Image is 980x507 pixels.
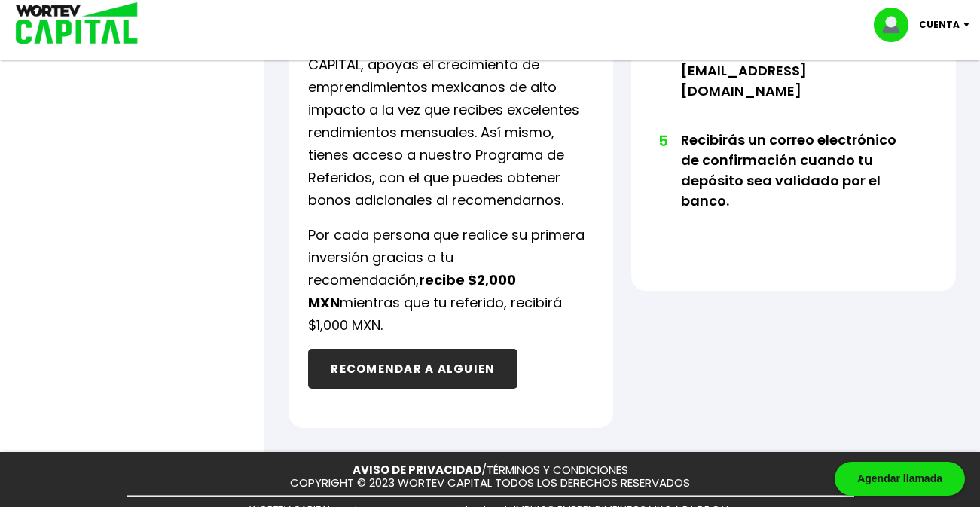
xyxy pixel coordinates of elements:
p: Como inversionista activo de WORTEV CAPITAL, apoyas el crecimiento de emprendimientos mexicanos d... [308,31,594,212]
a: TÉRMINOS Y CONDICIONES [487,462,628,478]
p: / [353,464,628,477]
li: Recibirás un correo electrónico de confirmación cuando tu depósito sea validado por el banco. [681,130,908,240]
img: icon-down [960,23,980,27]
span: 5 [658,130,666,152]
p: Cuenta [919,14,960,36]
img: profile-image [874,8,919,42]
a: AVISO DE PRIVACIDAD [353,462,481,478]
div: Agendar llamada [835,462,965,496]
button: RECOMENDAR A ALGUIEN [308,349,517,389]
p: Por cada persona que realice su primera inversión gracias a tu recomendación, mientras que tu ref... [308,224,594,337]
p: COPYRIGHT © 2023 WORTEV CAPITAL TODOS LOS DERECHOS RESERVADOS [290,477,690,490]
